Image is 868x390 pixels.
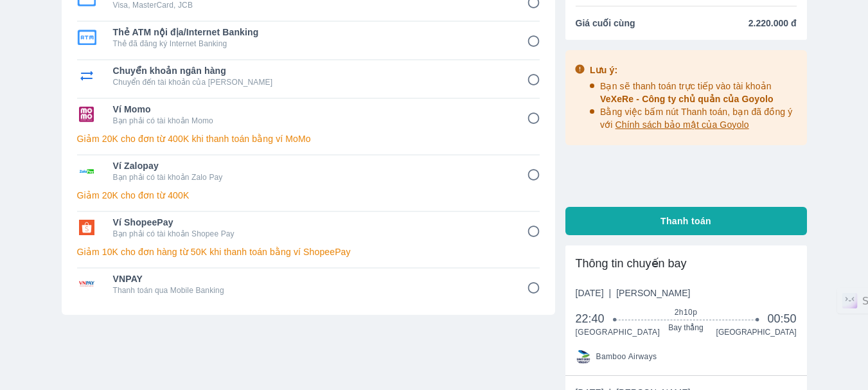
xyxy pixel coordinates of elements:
[113,216,509,229] span: Ví ShopeePay
[616,120,749,130] span: Chính sách bảo mật của Goyolo
[113,272,509,285] span: VNPAY
[77,220,96,235] img: Ví ShopeePay
[77,68,96,84] img: Chuyển khoản ngân hàng
[77,269,540,299] div: VNPAYVNPAYThanh toán qua Mobile Banking
[576,256,797,271] div: Thông tin chuyến bay
[113,103,509,116] span: Ví Momo
[609,288,612,298] span: |
[113,229,509,239] p: Bạn phải có tài khoản Shopee Pay
[576,311,616,326] span: 22:40
[77,22,540,53] div: Thẻ ATM nội địa/Internet BankingThẻ ATM nội địa/Internet BankingThẻ đã đăng ký Internet Banking
[576,17,635,30] span: Giá cuối cùng
[748,17,797,30] span: 2.220.000 đ
[77,212,540,243] div: Ví ShopeePayVí ShopeePayBạn phải có tài khoản Shopee Pay
[600,81,774,104] span: Bạn sẽ thanh toán trực tiếp vào tài khoản
[600,94,774,104] span: VeXeRe - Công ty chủ quản của Goyolo
[113,116,509,126] p: Bạn phải có tài khoản Momo
[77,30,96,45] img: Thẻ ATM nội địa/Internet Banking
[615,307,757,317] span: 2h10p
[113,77,509,87] p: Chuyển đến tài khoản của [PERSON_NAME]
[77,155,540,186] div: Ví ZalopayVí ZalopayBạn phải có tài khoản Zalo Pay
[576,287,691,299] span: [DATE]
[660,215,711,227] span: Thanh toán
[590,64,798,76] div: Lưu ý:
[565,207,807,235] button: Thanh toán
[113,39,509,49] p: Thẻ đã đăng ký Internet Banking
[77,107,96,122] img: Ví Momo
[113,172,509,182] p: Bạn phải có tài khoản Zalo Pay
[77,245,540,258] p: Giảm 10K cho đơn hàng từ 50K khi thanh toán bằng ví ShopeePay
[77,60,540,91] div: Chuyển khoản ngân hàngChuyển khoản ngân hàngChuyển đến tài khoản của [PERSON_NAME]
[616,288,690,298] span: [PERSON_NAME]
[113,159,509,172] span: Ví Zalopay
[767,311,796,326] span: 00:50
[113,26,509,39] span: Thẻ ATM nội địa/Internet Banking
[77,189,540,202] p: Giảm 20K cho đơn từ 400K
[77,132,540,145] p: Giảm 20K cho đơn từ 400K khi thanh toán bằng ví MoMo
[77,163,96,179] img: Ví Zalopay
[77,99,540,130] div: Ví MomoVí MomoBạn phải có tài khoản Momo
[113,285,509,296] p: Thanh toán qua Mobile Banking
[596,351,657,362] span: Bamboo Airways
[600,105,798,131] p: Bằng việc bấm nút Thanh toán, bạn đã đồng ý với
[615,323,757,333] span: Bay thẳng
[77,276,96,292] img: VNPAY
[113,64,509,77] span: Chuyển khoản ngân hàng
